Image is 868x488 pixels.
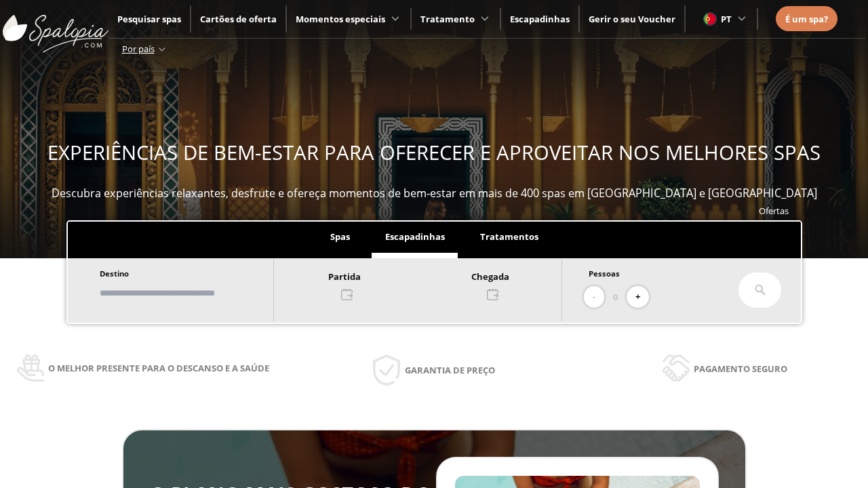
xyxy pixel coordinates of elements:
[330,230,350,243] span: Spas
[480,230,538,243] span: Tratamentos
[385,230,445,243] span: Escapadinhas
[759,205,789,217] a: Ofertas
[785,13,828,25] span: É um spa?
[200,13,277,25] a: Cartões de oferta
[510,13,570,25] a: Escapadinhas
[52,186,817,201] span: Descubra experiências relaxantes, desfrute e ofereça momentos de bem-estar em mais de 400 spas em...
[117,13,181,25] a: Pesquisar spas
[627,286,649,308] button: +
[589,268,620,279] span: Pessoas
[48,361,269,375] span: O melhor presente para o descanso e a saúde
[613,289,618,304] span: 0
[694,361,787,376] span: Pagamento seguro
[584,286,604,308] button: -
[785,12,828,26] a: É um spa?
[47,139,821,166] span: EXPERIÊNCIAS DE BEM-ESTAR PARA OFERECER E APROVEITAR NOS MELHORES SPAS
[100,268,129,279] span: Destino
[122,43,155,55] span: Por país
[3,1,108,53] img: ImgLogoSpalopia.BvClDcEz.svg
[405,363,495,378] span: Garantia de preço
[589,13,675,25] a: Gerir o seu Voucher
